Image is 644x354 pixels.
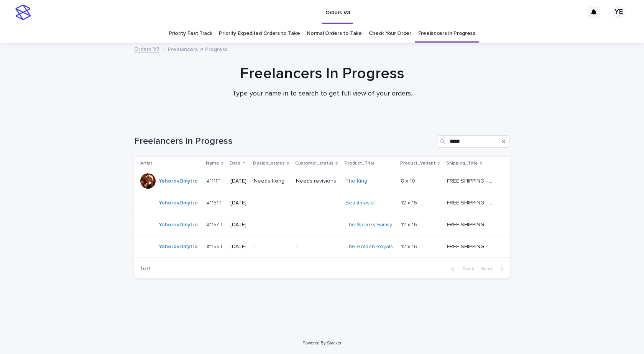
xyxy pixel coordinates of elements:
[134,214,510,236] tr: YehorovDmytro #1154T#1154T [DATE]--The Spooky Family 12 x 1612 x 16 FREE SHIPPING - preview in 1-...
[613,6,625,18] div: YE
[401,176,417,184] p: 8 x 10
[207,198,223,206] p: #1151T
[447,220,496,228] p: FREE SHIPPING - preview in 1-2 business days, after your approval delivery will take 5-10 b.d.
[345,200,376,206] a: Beastmaster
[134,170,510,192] tr: YehorovDmytro #1111T#1111T [DATE]Needs fixingNeeds revisionsThe King 8 x 108 x 10 FREE SHIPPING -...
[15,5,31,20] img: stacker-logo-s-only.png
[295,159,333,168] p: Customer_status
[254,244,290,250] p: -
[296,178,339,184] p: Needs revisions
[345,244,393,250] a: The Golden Royals
[401,220,419,228] p: 12 x 16
[296,222,339,228] p: -
[345,159,375,168] p: Product_Title
[169,25,212,43] a: Priority Fast Track
[296,244,339,250] p: -
[159,178,198,184] a: YehorovDmytro
[134,136,434,147] h1: Freelancers in Progress
[418,25,475,43] a: Freelancers in Progress
[254,222,290,228] p: -
[369,25,411,43] a: Check Your Order
[296,200,339,206] p: -
[134,44,159,53] a: Orders V3
[159,244,198,250] a: YehorovDmytro
[401,198,419,206] p: 12 x 16
[159,200,198,206] a: YehorovDmytro
[458,266,474,272] span: Back
[437,135,510,148] input: Search
[254,178,290,184] p: Needs fixing
[207,220,225,228] p: #1154T
[169,90,475,98] p: Type your name in to search to get full view of your orders.
[207,242,225,250] p: #1155T
[447,242,496,250] p: FREE SHIPPING - preview in 1-2 business days, after your approval delivery will take 5-10 b.d.
[345,222,392,228] a: The Spooky Family
[345,178,367,184] a: The King
[230,200,247,206] p: [DATE]
[230,244,247,250] p: [DATE]
[219,25,300,43] a: Priority Expedited Orders to Take
[159,222,198,228] a: YehorovDmytro
[207,176,222,184] p: #1111T
[302,341,341,345] a: Powered By Stacker
[206,159,219,168] p: Name
[134,236,510,258] tr: YehorovDmytro #1155T#1155T [DATE]--The Golden Royals 12 x 1612 x 16 FREE SHIPPING - preview in 1-...
[447,176,496,184] p: FREE SHIPPING - preview in 1-2 business days, after your approval delivery will take 5-10 b.d.
[134,260,157,278] p: 1 of 1
[447,198,496,206] p: FREE SHIPPING - preview in 1-2 business days, after your approval delivery will take 5-10 b.d.
[445,265,477,272] button: Back
[140,159,152,168] p: Artist
[307,25,362,43] a: Normal Orders to Take
[134,192,510,214] tr: YehorovDmytro #1151T#1151T [DATE]--Beastmaster 12 x 1612 x 16 FREE SHIPPING - preview in 1-2 busi...
[168,44,228,53] p: Freelancers in Progress
[253,159,285,168] p: Design_status
[134,64,510,83] h1: Freelancers In Progress
[400,159,435,168] p: Product_Variant
[230,178,247,184] p: [DATE]
[477,265,510,272] button: Next
[446,159,478,168] p: Shipping_Title
[480,266,497,272] span: Next
[230,222,247,228] p: [DATE]
[401,242,419,250] p: 12 x 16
[254,200,290,206] p: -
[230,159,241,168] p: Date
